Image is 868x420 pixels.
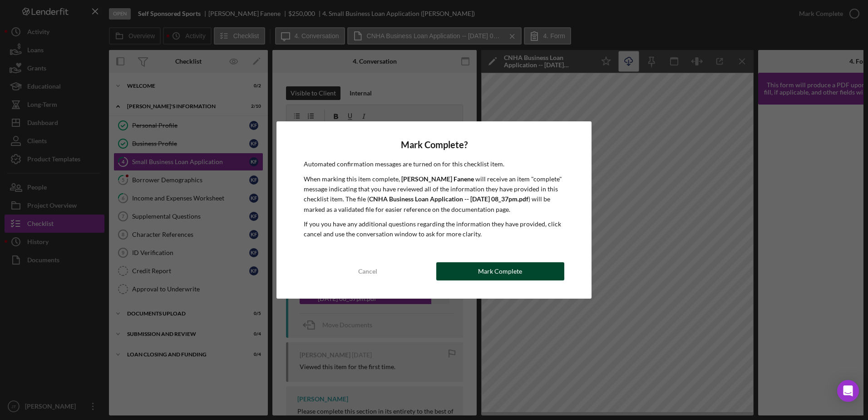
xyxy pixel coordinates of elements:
button: Mark Complete [436,262,564,280]
b: [PERSON_NAME] Fanene [401,175,474,183]
p: When marking this item complete, will receive an item "complete" message indicating that you have... [304,174,564,215]
p: Automated confirmation messages are turned on for this checklist item. [304,159,564,169]
div: Open Intercom Messenger [837,380,859,402]
div: Mark Complete [478,262,522,280]
button: Cancel [304,262,432,280]
h4: Mark Complete? [304,140,564,150]
div: Cancel [358,262,377,280]
p: If you you have any additional questions regarding the information they have provided, click canc... [304,219,564,240]
b: CNHA Business Loan Application -- [DATE] 08_37pm.pdf [369,195,528,203]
